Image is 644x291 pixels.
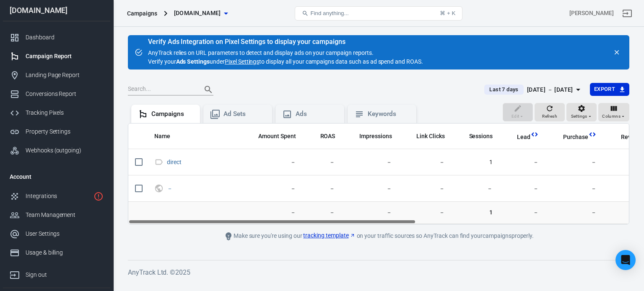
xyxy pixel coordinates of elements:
[617,3,637,23] a: Sign out
[469,132,493,141] span: Sessions
[563,133,588,142] span: Purchase
[127,9,157,18] div: Campaigns
[296,110,338,118] div: Ads
[566,103,597,121] button: Settings
[3,7,110,14] div: [DOMAIN_NAME]
[458,185,493,193] span: －
[167,185,174,191] span: －
[93,191,104,201] svg: 1 networks not verified yet
[590,83,629,96] button: Export
[154,132,170,141] span: Name
[569,9,614,18] div: Account id: TDMpudQw
[154,132,181,141] span: Name
[506,158,539,167] span: －
[527,85,573,95] div: [DATE] － [DATE]
[552,185,597,193] span: －
[258,131,296,141] span: The estimated total amount of money you've spent on your campaign, ad set or ad during its schedule.
[167,159,182,165] a: direct
[320,132,335,141] span: ROAS
[405,158,445,167] span: －
[588,130,597,139] svg: This column is calculated from AnyTrack real-time data
[128,124,629,224] div: scrollable content
[3,85,110,103] a: Conversions Report
[458,132,493,141] span: Sessions
[571,113,587,120] span: Settings
[247,131,296,141] span: The estimated total amount of money you've spent on your campaign, ad set or ad during its schedule.
[154,183,164,193] svg: UTM & Web Traffic
[154,157,164,167] svg: Direct
[3,28,110,47] a: Dashboard
[3,167,110,187] li: Account
[3,103,110,122] a: Tracking Pixels
[368,110,410,118] div: Keywords
[348,209,392,217] span: －
[26,127,104,136] div: Property Settings
[478,83,589,97] button: Last 7 days[DATE] － [DATE]
[174,8,221,18] span: velvee.net
[26,211,104,219] div: Team Management
[148,39,423,66] div: AnyTrack relies on URL parameters to detect and display ads on your campaign reports. Verify your...
[348,158,392,167] span: －
[26,192,90,201] div: Integrations
[3,224,110,243] a: User Settings
[176,58,210,65] strong: Ads Settings
[552,133,588,142] span: Purchase
[405,131,445,141] span: The number of clicks on links within the ad that led to advertiser-specified destinations
[247,185,296,193] span: －
[359,131,392,141] span: The number of times your ads were on screen.
[602,113,621,120] span: Columns
[506,209,539,217] span: －
[416,131,445,141] span: The number of clicks on links within the ad that led to advertiser-specified destinations
[225,57,259,66] a: Pixel Settings
[348,185,392,193] span: －
[3,243,110,262] a: Usage & billing
[26,229,104,238] div: User Settings
[530,130,539,139] svg: This column is calculated from AnyTrack real-time data
[309,185,335,193] span: －
[190,231,567,241] div: Make sure you're using our on your traffic sources so AnyTrack can find your campaigns properly.
[247,158,296,167] span: －
[128,267,629,278] h6: AnyTrack Ltd. © 2025
[26,146,104,155] div: Webhooks (outgoing)
[309,158,335,167] span: －
[26,52,104,61] div: Campaign Report
[295,6,462,21] button: Find anything...⌘ + K
[458,209,493,217] span: 1
[458,158,493,167] span: 1
[416,132,445,141] span: Link Clicks
[552,158,597,167] span: －
[320,131,335,141] span: The total return on ad spend
[535,103,565,121] button: Refresh
[405,209,445,217] span: －
[151,110,193,118] div: Campaigns
[309,209,335,217] span: －
[258,132,296,141] span: Amount Spent
[506,185,539,193] span: －
[3,66,110,85] a: Landing Page Report
[486,85,522,94] span: Last 7 days
[309,131,335,141] span: The total return on ad spend
[26,108,104,117] div: Tracking Pixels
[128,84,195,95] input: Search...
[3,141,110,160] a: Webhooks (outgoing)
[3,122,110,141] a: Property Settings
[3,206,110,224] a: Team Management
[359,132,392,141] span: Impressions
[552,209,597,217] span: －
[167,185,173,192] a: －
[440,10,455,16] div: ⌘ + K
[615,250,636,270] div: Open Intercom Messenger
[26,248,104,257] div: Usage & billing
[26,33,104,42] div: Dashboard
[517,133,530,142] span: Lead
[167,159,183,165] span: direct
[348,131,392,141] span: The number of times your ads were on screen.
[198,80,218,100] button: Search
[171,5,231,21] button: [DOMAIN_NAME]
[26,90,104,98] div: Conversions Report
[26,71,104,80] div: Landing Page Report
[405,185,445,193] span: －
[3,47,110,66] a: Campaign Report
[3,187,110,206] a: Integrations
[598,103,629,121] button: Columns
